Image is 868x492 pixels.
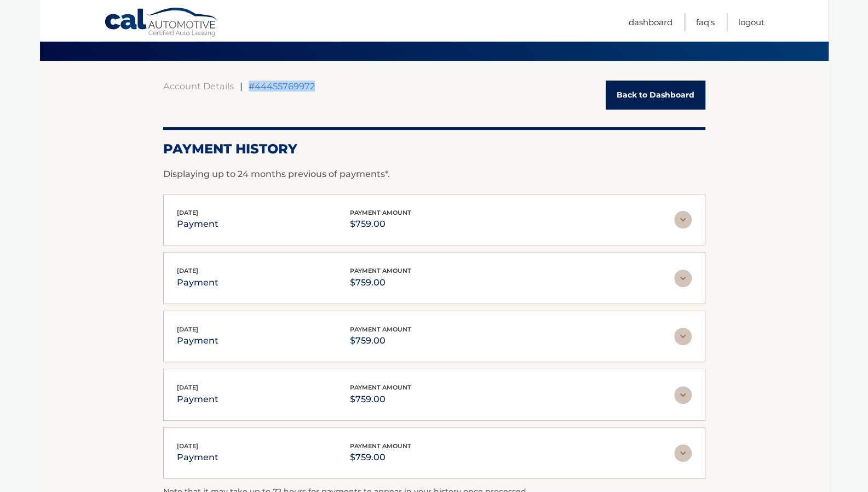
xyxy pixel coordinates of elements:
[177,275,219,290] p: payment
[350,275,411,290] p: $759.00
[177,333,219,348] p: payment
[674,386,692,404] img: accordion-rest.svg
[674,328,692,345] img: accordion-rest.svg
[738,13,764,31] a: Logout
[163,168,705,181] p: Displaying up to 24 months previous of payments*.
[177,209,198,216] span: [DATE]
[350,267,411,274] span: payment amount
[350,392,411,407] p: $759.00
[104,7,219,39] a: Cal Automotive
[177,325,198,333] span: [DATE]
[350,216,411,232] p: $759.00
[177,267,198,274] span: [DATE]
[177,384,198,391] span: [DATE]
[249,81,315,91] span: #44455769972
[350,209,411,216] span: payment amount
[177,442,198,450] span: [DATE]
[177,216,219,232] p: payment
[629,13,672,31] a: Dashboard
[674,270,692,287] img: accordion-rest.svg
[177,450,219,465] p: payment
[674,211,692,228] img: accordion-rest.svg
[674,444,692,462] img: accordion-rest.svg
[350,442,411,450] span: payment amount
[177,392,219,407] p: payment
[350,333,411,348] p: $759.00
[163,141,705,157] h2: Payment History
[350,450,411,465] p: $759.00
[163,81,234,91] a: Account Details
[696,13,715,31] a: FAQ's
[240,81,243,91] span: |
[350,384,411,391] span: payment amount
[606,81,705,110] a: Back to Dashboard
[350,325,411,333] span: payment amount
